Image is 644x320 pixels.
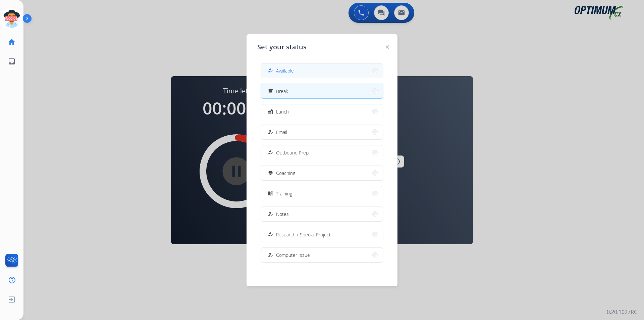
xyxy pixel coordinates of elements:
mat-icon: home [8,38,16,46]
button: Lunch [261,104,383,119]
button: Email [261,125,383,139]
span: Lunch [276,108,289,115]
span: Training [276,190,292,197]
span: Notes [276,211,289,218]
span: Research / Special Project [276,231,331,238]
span: Available [276,67,294,74]
button: Outbound Prep [261,145,383,160]
span: Set your status [257,42,307,52]
mat-icon: inbox [8,57,16,65]
button: Notes [261,207,383,221]
p: 0.20.1027RC [607,308,637,316]
button: Available [261,63,383,78]
button: Research / Special Project [261,227,383,242]
mat-icon: school [268,170,273,176]
mat-icon: how_to_reg [268,150,273,155]
mat-icon: how_to_reg [268,232,273,237]
mat-icon: fastfood [268,109,273,115]
mat-icon: free_breakfast [268,88,273,94]
mat-icon: how_to_reg [268,68,273,74]
span: Computer Issue [276,252,310,259]
mat-icon: menu_book [268,191,273,196]
button: Internet Issue [261,268,383,283]
button: Coaching [261,166,383,180]
mat-icon: how_to_reg [268,129,273,135]
img: close-button [386,45,389,49]
button: Break [261,84,383,98]
span: Coaching [276,170,295,177]
span: Email [276,129,287,136]
mat-icon: how_to_reg [268,252,273,258]
span: Outbound Prep [276,149,309,156]
mat-icon: how_to_reg [268,211,273,217]
button: Training [261,186,383,201]
span: Break [276,88,288,95]
button: Computer Issue [261,248,383,262]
